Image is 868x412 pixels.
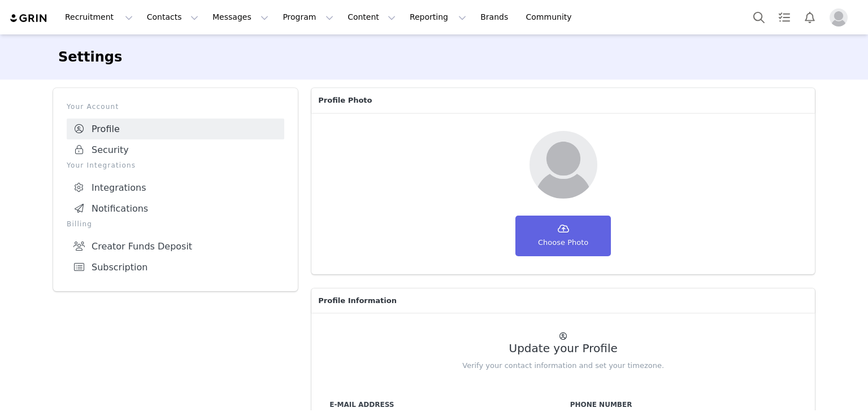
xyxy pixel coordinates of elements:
button: Search [747,5,771,30]
img: Your picture [530,131,597,199]
span: Profile Information [318,295,397,306]
a: Tasks [772,5,797,30]
a: Security [67,139,284,160]
label: E-Mail Address [329,400,556,410]
img: grin logo [9,13,49,24]
a: Integrations [67,177,284,198]
button: Profile [823,8,859,27]
a: Subscription [67,257,284,278]
button: Content [341,5,402,30]
a: Notifications [67,198,284,219]
img: placeholder-profile.jpg [830,8,848,27]
p: Verify your contact information and set your timezone. [329,360,797,371]
a: Creator Funds Deposit [67,236,284,257]
span: Profile Photo [318,95,372,106]
p: Billing [67,219,284,229]
a: Brands [474,5,518,30]
a: Profile [67,119,284,139]
span: Choose Photo [538,237,588,248]
p: Your Integrations [67,160,284,170]
button: Contacts [140,5,205,30]
button: Notifications [797,5,822,30]
a: Community [519,5,584,30]
label: Phone Number [570,400,797,410]
button: Program [276,5,340,30]
button: Reporting [403,5,473,30]
button: Recruitment [58,5,140,30]
button: Messages [206,5,275,30]
h2: Update your Profile [329,342,797,355]
p: Your Account [67,102,284,112]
